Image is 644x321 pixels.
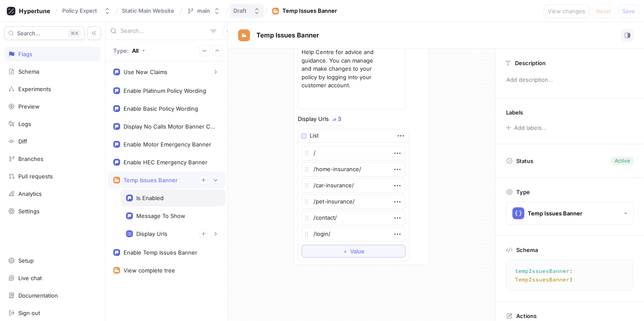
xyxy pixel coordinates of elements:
[18,173,53,180] div: Pull requests
[615,157,630,165] div: Active
[506,109,523,116] p: Labels
[503,73,637,87] p: Add description...
[18,120,31,127] div: Logs
[18,190,42,197] div: Analytics
[233,7,247,14] div: Draft
[302,227,405,241] textarea: /login/
[302,245,405,258] button: ＋Value
[124,123,216,130] div: Display No Calls Motor Banner Content
[515,60,546,66] p: Description
[197,7,210,14] div: main
[302,178,405,193] textarea: /car-insurance/
[338,116,341,122] div: 3
[544,4,589,18] button: View changes
[4,288,101,303] a: Documentation
[18,68,39,75] div: Schema
[592,4,615,18] button: Reset
[136,195,164,201] div: Is Enabled
[510,264,637,287] textarea: tempIssuesBanner: TempIssuesBanner!
[122,8,174,14] span: Static Main Website
[59,4,114,18] button: Policy Expert
[528,210,582,217] div: Temp Issues Banner
[136,230,167,237] div: Display Urls
[18,310,40,316] div: Sign out
[548,9,585,14] span: View changes
[596,9,611,14] span: Reset
[121,27,207,35] input: Search...
[514,125,547,131] div: Add labels...
[113,47,129,54] p: Type:
[622,9,635,14] span: Save
[124,87,206,94] div: Enable Platinum Policy Wording
[184,4,224,18] button: main
[199,45,210,56] button: Expand all
[18,208,40,215] div: Settings
[110,43,148,58] button: Type: All
[132,47,138,54] div: All
[350,249,365,254] span: Value
[212,45,223,56] button: Collapse all
[298,116,329,122] div: Display Urls
[302,162,405,177] textarea: /home-insurance/
[18,138,27,145] div: Diff
[18,292,58,299] div: Documentation
[256,32,319,39] span: Temp Issues Banner
[68,29,81,37] div: K
[4,26,85,40] button: Search...K
[516,246,538,253] p: Schema
[18,103,40,110] div: Preview
[18,257,34,264] div: Setup
[342,249,348,254] span: ＋
[18,155,43,162] div: Branches
[62,7,97,14] div: Policy Expert
[17,31,40,36] span: Search...
[18,86,51,92] div: Experiments
[18,275,42,281] div: Live chat
[516,155,533,167] p: Status
[124,159,207,166] div: Enable HEC Emergency Banner
[124,69,167,75] div: Use New Claims
[506,202,634,225] button: Temp Issues Banner
[136,212,185,219] div: Message To Show
[124,249,197,256] div: Enable Temp Issues Banner
[310,132,319,140] div: List
[124,177,178,183] div: Temp Issues Banner
[230,4,264,18] button: Draft
[503,122,549,133] button: Add labels...
[302,146,405,160] textarea: /
[618,4,639,18] button: Save
[302,195,405,209] textarea: /pet-insurance/
[124,267,175,274] div: View complete tree
[516,312,537,319] p: Actions
[18,51,32,57] div: Flags
[124,105,198,112] div: Enable Basic Policy Wording
[302,211,405,225] textarea: /contact/
[282,7,337,15] div: Temp Issues Banner
[124,141,211,148] div: Enable Motor Emergency Banner
[516,189,530,195] p: Type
